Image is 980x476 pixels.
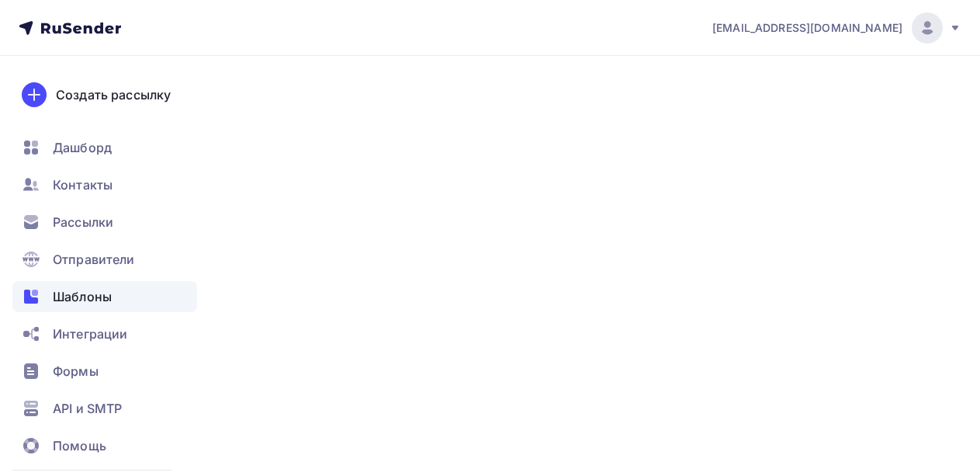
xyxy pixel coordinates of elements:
div: Создать рассылку [56,85,171,104]
a: [EMAIL_ADDRESS][DOMAIN_NAME] [712,12,961,43]
a: Отправители [12,244,197,275]
span: Дашборд [53,138,112,157]
span: Отправители [53,250,135,269]
span: Рассылки [53,213,113,231]
a: Формы [12,356,197,387]
span: Формы [53,362,99,380]
span: Интеграции [53,325,127,343]
span: [EMAIL_ADDRESS][DOMAIN_NAME] [712,20,902,36]
a: Рассылки [12,207,197,238]
span: Помощь [53,436,106,455]
span: API и SMTP [53,399,122,418]
span: Контакты [53,175,113,194]
a: Дашборд [12,132,197,163]
a: Контакты [12,169,197,200]
a: Шаблоны [12,281,197,312]
span: Шаблоны [53,287,112,306]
